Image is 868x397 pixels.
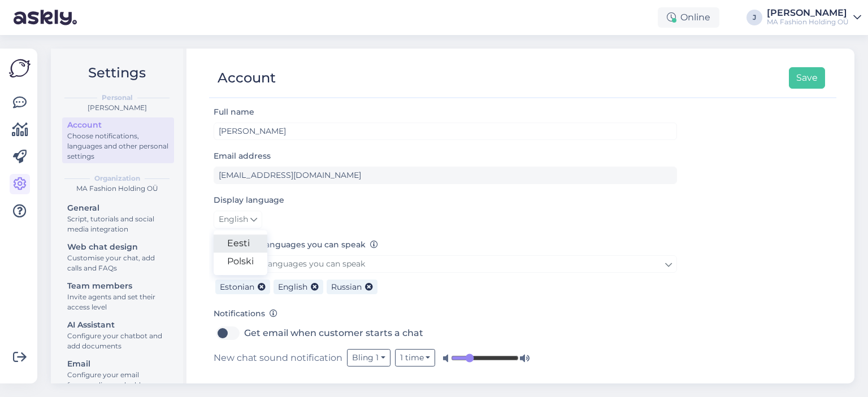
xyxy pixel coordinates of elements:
label: Full name [214,106,254,118]
span: English [219,213,248,226]
div: Configure your chatbot and add documents [67,331,169,351]
a: GeneralScript, tutorials and social media integration [62,200,174,236]
button: Save [789,67,825,89]
a: AccountChoose notifications, languages and other personal settings [62,117,174,163]
div: Team members [67,280,169,292]
label: Email address [214,150,271,162]
a: Polski [214,252,267,271]
div: Invite agents and set their access level [67,292,169,312]
div: AI Assistant [67,319,169,331]
button: 1 time [395,349,436,367]
a: Eesti [214,234,267,252]
h2: Settings [60,62,174,84]
b: Organization [94,173,140,184]
b: Personal [102,93,133,103]
div: Account [218,67,276,89]
div: MA Fashion Holding OÜ [767,18,849,27]
span: Russian [331,282,362,292]
div: Email [67,358,169,370]
div: Online [658,7,719,28]
input: Enter name [214,123,677,140]
label: Choose the languages you can speak [214,239,378,251]
span: Estonian [220,282,254,292]
a: Web chat designCustomise your chat, add calls and FAQs [62,239,174,275]
button: Bling 1 [347,349,390,367]
div: Account [67,119,169,131]
a: English [214,211,262,229]
a: AI AssistantConfigure your chatbot and add documents [62,317,174,353]
label: Get email when customer starts a chat [244,324,423,342]
span: English [278,282,307,292]
label: Notifications [214,308,277,320]
a: [PERSON_NAME]MA Fashion Holding OÜ [767,8,861,27]
input: Enter email [214,167,677,184]
div: Customise your chat, add calls and FAQs [67,253,169,273]
div: [PERSON_NAME] [767,8,849,18]
span: Choose the languages you can speak [219,259,365,269]
div: Script, tutorials and social media integration [67,214,169,234]
a: Team membersInvite agents and set their access level [62,278,174,314]
div: New chat sound notification [214,349,677,367]
div: MA Fashion Holding OÜ [60,184,174,194]
a: Choose the languages you can speak [214,255,677,273]
img: Askly Logo [9,58,31,79]
div: General [67,202,169,214]
div: [PERSON_NAME] [60,103,174,113]
label: Display language [214,194,284,206]
div: Choose notifications, languages and other personal settings [67,131,169,162]
div: Web chat design [67,241,169,253]
div: J [747,10,762,25]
